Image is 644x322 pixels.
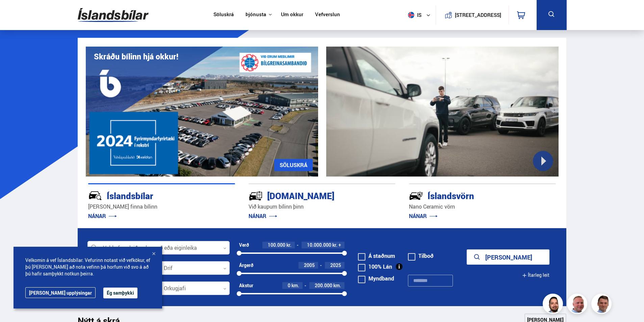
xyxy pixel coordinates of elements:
[281,11,303,19] a: Um okkur
[286,242,291,248] span: kr.
[88,203,235,211] p: [PERSON_NAME] finna bílinn
[88,212,117,220] a: NÁNAR
[249,189,263,203] img: tr5P-W3DuiFaO7aO.svg
[568,295,588,315] img: siFngHWaQ9KaOqBr.png
[409,189,532,201] div: Íslandsvörn
[103,288,137,298] button: Ég samþykki
[88,189,211,201] div: Íslandsbílar
[86,47,318,177] img: eKx6w-_Home_640_.png
[358,276,394,281] label: Myndband
[94,52,178,61] h1: Skráðu bílinn hjá okkur!
[239,283,253,288] div: Akstur
[239,242,249,248] div: Verð
[405,5,436,25] button: is
[88,189,102,203] img: JRvxyua_JYH6wB4c.svg
[315,282,332,289] span: 200.000
[249,203,395,211] p: Við kaupum bílinn þinn
[405,12,422,18] span: is
[358,253,395,259] label: Á staðnum
[467,249,549,265] button: [PERSON_NAME]
[409,203,556,211] p: Nano Ceramic vörn
[246,11,266,18] button: Þjónusta
[274,159,313,171] a: SÖLUSKRÁ
[25,257,150,277] span: Velkomin á vef Íslandsbílar. Vefurinn notast við vefkökur, ef þú [PERSON_NAME] að nota vefinn þá ...
[458,12,499,18] button: [STREET_ADDRESS]
[291,283,299,288] span: km.
[439,5,505,25] a: [STREET_ADDRESS]
[544,295,564,315] img: nhp88E3Fdnt1Opn2.png
[330,262,341,268] span: 2025
[288,282,290,289] span: 0
[78,4,149,26] img: G0Ugv5HjCgRt.svg
[307,242,331,248] span: 10.000.000
[338,242,341,248] span: +
[268,242,285,248] span: 100.000
[239,263,253,268] div: Árgerð
[332,242,337,248] span: kr.
[25,287,96,298] a: [PERSON_NAME] upplýsingar
[249,212,277,220] a: NÁNAR
[408,12,414,18] img: svg+xml;base64,PHN2ZyB4bWxucz0iaHR0cDovL3d3dy53My5vcmcvMjAwMC9zdmciIHdpZHRoPSI1MTIiIGhlaWdodD0iNT...
[409,212,438,220] a: NÁNAR
[409,189,423,203] img: -Svtn6bYgwAsiwNX.svg
[304,262,315,268] span: 2005
[522,268,549,283] button: Ítarleg leit
[408,253,434,259] label: Tilboð
[358,264,392,269] label: 100% Lán
[213,11,234,19] a: Söluskrá
[333,283,341,288] span: km.
[315,11,340,19] a: Vefverslun
[592,295,613,315] img: FbJEzSuNWCJXmdc-.webp
[249,189,371,201] div: [DOMAIN_NAME]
